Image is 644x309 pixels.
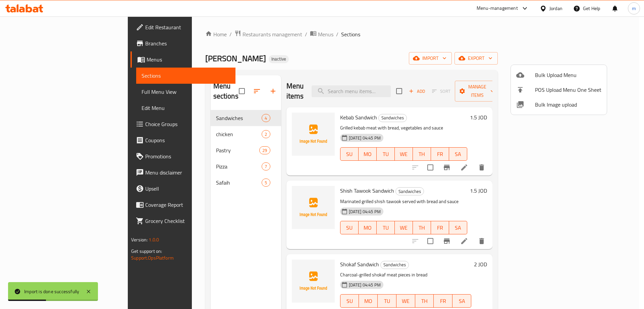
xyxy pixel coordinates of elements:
div: Import is done successfully [24,288,79,295]
li: Upload bulk menu [511,68,607,82]
li: POS Upload Menu One Sheet [511,82,607,97]
span: Bulk Image upload [535,101,601,109]
span: Bulk Upload Menu [535,71,601,79]
span: POS Upload Menu One Sheet [535,86,601,94]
